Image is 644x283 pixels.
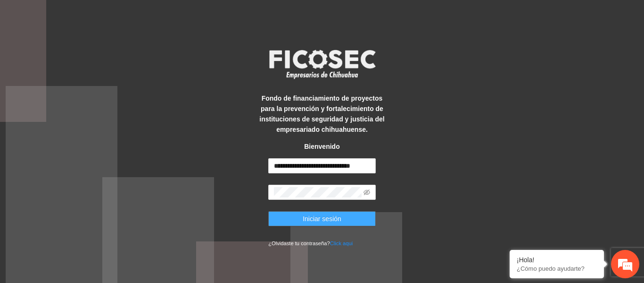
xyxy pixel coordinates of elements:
a: Click aqui [330,240,353,246]
strong: Bienvenido [304,143,339,150]
img: logo [263,47,381,82]
p: ¿Cómo puedo ayudarte? [517,265,597,272]
span: Iniciar sesión [303,214,341,224]
button: Iniciar sesión [268,211,376,226]
div: ¡Hola! [517,256,597,264]
small: ¿Olvidaste tu contraseña? [268,240,353,246]
span: eye-invisible [363,189,370,196]
strong: Fondo de financiamiento de proyectos para la prevención y fortalecimiento de instituciones de seg... [259,94,384,133]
